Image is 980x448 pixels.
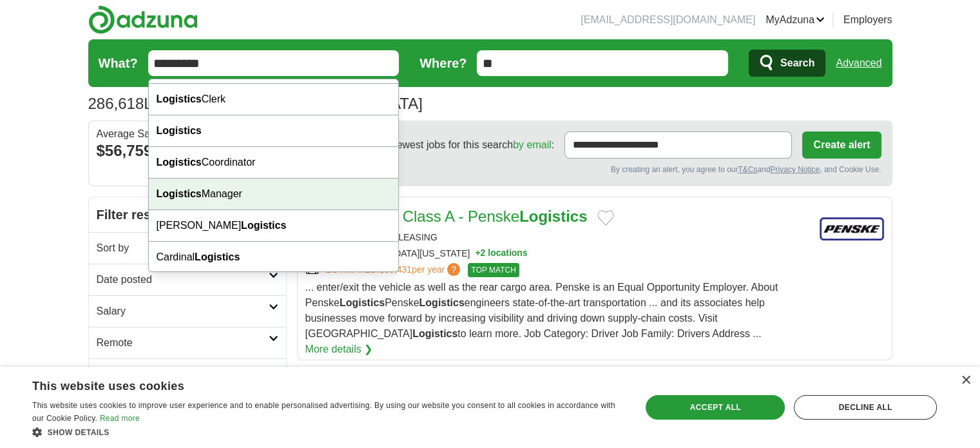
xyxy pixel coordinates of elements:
[89,358,286,390] a: Location
[305,342,373,357] a: More details ❯
[519,208,587,225] strong: Logistics
[468,263,519,277] span: TOP MATCH
[149,179,399,210] div: Manager
[305,208,588,225] a: Truck Driver - Class A - PenskeLogistics
[97,272,269,287] h2: Date posted
[97,335,269,351] h2: Remote
[305,247,809,260] div: [GEOGRAPHIC_DATA][US_STATE]
[89,197,286,232] h2: Filter results
[89,264,286,295] a: Date posted
[780,50,814,76] span: Search
[32,425,623,438] div: Show details
[305,282,778,339] span: ... enter/exit the vehicle as well as the rear cargo area. Penske is an Equal Opportunity Employe...
[149,147,399,179] div: Coordinator
[836,50,881,76] a: Advanced
[513,139,552,150] a: by email
[843,12,892,28] a: Employers
[802,131,881,159] button: Create alert
[157,93,202,104] strong: Logistics
[308,164,881,175] div: By creating an alert, you agree to our and , and Cookie Use.
[157,125,202,136] strong: Logistics
[149,242,399,273] div: Cardinal
[89,327,286,358] a: Remote
[820,205,884,253] img: Penske Truck Leasing logo
[738,165,757,174] a: T&Cs
[100,414,140,423] a: Read more, opens a new window
[419,297,464,308] strong: Logistics
[794,395,937,420] div: Decline all
[99,54,138,73] label: What?
[97,240,269,256] h2: Sort by
[961,376,970,385] div: Close
[241,220,286,231] strong: Logistics
[32,401,615,423] span: This website uses cookies to improve user experience and to enable personalised advertising. By u...
[157,157,202,168] strong: Logistics
[157,188,202,199] strong: Logistics
[149,84,399,115] div: Clerk
[597,210,614,226] button: Add to favorite jobs
[97,139,278,162] div: $56,759
[195,251,240,262] strong: Logistics
[475,247,527,260] button: +2 locations
[88,5,198,34] img: Adzuna logo
[412,328,457,339] strong: Logistics
[89,295,286,327] a: Salary
[88,95,423,112] h1: Logistics Jobs in [GEOGRAPHIC_DATA]
[646,395,785,420] div: Accept all
[581,12,755,28] li: [EMAIL_ADDRESS][DOMAIN_NAME]
[32,375,591,394] div: This website uses cookies
[97,304,269,319] h2: Salary
[88,92,144,115] span: 286,618
[340,297,385,308] strong: Logistics
[334,137,554,153] span: Receive the newest jobs for this search :
[419,54,466,73] label: Where?
[770,165,820,174] a: Privacy Notice
[765,12,825,28] a: MyAdzuna
[48,428,110,437] span: Show details
[149,210,399,242] div: [PERSON_NAME]
[447,263,460,276] span: ?
[89,232,286,264] a: Sort by
[475,247,480,260] span: +
[97,129,278,139] div: Average Salary
[749,50,825,77] button: Search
